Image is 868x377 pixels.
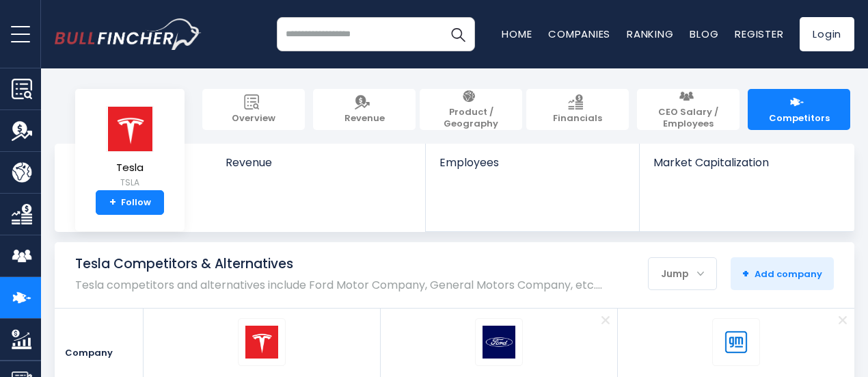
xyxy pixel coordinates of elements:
[731,257,834,290] button: +Add company
[637,89,740,130] a: CEO Salary / Employees
[553,113,602,125] span: Financials
[420,89,522,130] a: Product / Geography
[109,196,116,209] strong: +
[426,107,515,130] span: Product / Geography
[55,18,202,50] img: bullfincher logo
[502,27,532,41] a: Home
[526,89,629,130] a: Financials
[593,309,617,333] a: Remove
[75,278,602,291] p: Tesla competitors and alternatives include Ford Motor Company, General Motors Company, etc.…
[75,256,602,273] h1: Tesla Competitors & Alternatives
[105,105,154,191] a: Tesla TSLA
[649,259,716,288] div: Jump
[202,89,305,130] a: Overview
[483,326,515,359] img: F logo
[232,113,275,125] span: Overview
[627,27,673,41] a: Ranking
[735,27,783,41] a: Register
[441,17,475,51] button: Search
[769,113,830,125] span: Competitors
[720,326,752,359] img: GM logo
[742,268,822,280] span: Add company
[640,144,853,192] a: Market Capitalization
[212,144,426,192] a: Revenue
[690,27,718,41] a: Blog
[653,156,839,169] span: Market Capitalization
[313,89,416,130] a: Revenue
[800,17,854,51] a: Login
[106,162,154,174] span: Tesla
[344,113,385,125] span: Revenue
[439,156,625,169] span: Employees
[742,265,749,281] strong: +
[426,144,638,192] a: Employees
[548,27,610,41] a: Companies
[830,309,854,333] a: Remove
[55,18,202,50] a: Go to homepage
[106,177,154,189] small: TSLA
[245,326,278,359] img: TSLA logo
[644,107,733,130] span: CEO Salary / Employees
[96,190,164,215] a: +Follow
[226,156,412,169] span: Revenue
[748,89,850,130] a: Competitors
